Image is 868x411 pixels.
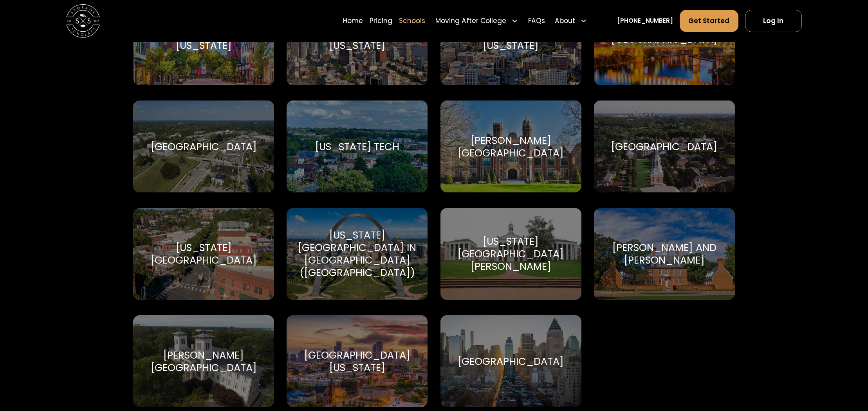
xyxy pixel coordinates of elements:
[315,140,399,153] div: [US_STATE] Tech
[287,101,428,192] a: Go to selected school
[133,208,274,300] a: Go to selected school
[745,10,802,32] a: Log In
[440,315,581,407] a: Go to selected school
[594,101,735,192] a: Go to selected school
[611,33,717,45] div: [GEOGRAPHIC_DATA]
[297,27,418,52] div: [GEOGRAPHIC_DATA][US_STATE]
[143,27,264,52] div: [GEOGRAPHIC_DATA][US_STATE]
[343,9,363,32] a: Home
[287,208,428,300] a: Go to selected school
[555,16,575,26] div: About
[66,4,99,38] a: home
[143,241,264,266] div: [US_STATE][GEOGRAPHIC_DATA]
[450,235,571,273] div: [US_STATE][GEOGRAPHIC_DATA][PERSON_NAME]
[458,355,564,368] div: [GEOGRAPHIC_DATA]
[66,4,99,38] img: Storage Scholars main logo
[133,315,274,407] a: Go to selected school
[528,9,545,32] a: FAQs
[450,134,571,159] div: [PERSON_NAME][GEOGRAPHIC_DATA]
[617,16,673,25] a: [PHONE_NUMBER]
[287,315,428,407] a: Go to selected school
[611,140,717,153] div: [GEOGRAPHIC_DATA]
[297,349,418,374] div: [GEOGRAPHIC_DATA][US_STATE]
[604,241,725,266] div: [PERSON_NAME] and [PERSON_NAME]
[450,27,571,52] div: [GEOGRAPHIC_DATA][US_STATE]
[594,208,735,300] a: Go to selected school
[297,229,418,279] div: [US_STATE][GEOGRAPHIC_DATA] in [GEOGRAPHIC_DATA] ([GEOGRAPHIC_DATA])
[133,101,274,192] a: Go to selected school
[552,9,590,32] div: About
[432,9,521,32] div: Moving After College
[440,101,581,192] a: Go to selected school
[399,9,425,32] a: Schools
[440,208,581,300] a: Go to selected school
[143,349,264,374] div: [PERSON_NAME][GEOGRAPHIC_DATA]
[151,140,257,153] div: [GEOGRAPHIC_DATA]
[435,16,506,26] div: Moving After College
[680,10,738,32] a: Get Started
[370,9,392,32] a: Pricing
